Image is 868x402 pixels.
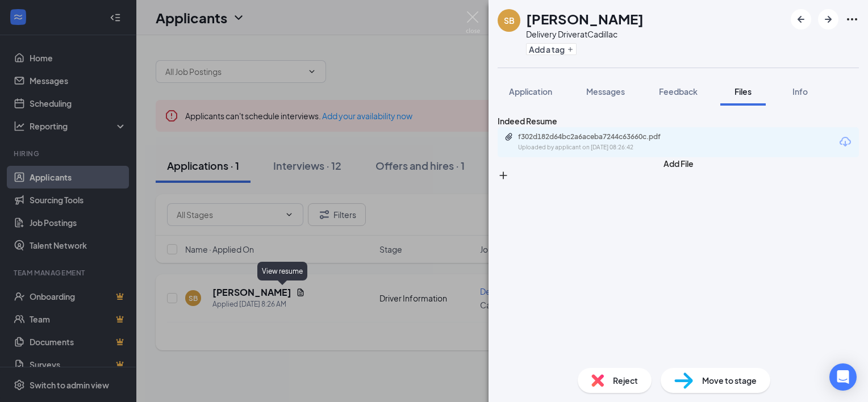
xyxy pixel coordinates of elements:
svg: ArrowLeftNew [794,12,808,26]
div: Uploaded by applicant on [DATE] 08:26:42 [518,143,688,152]
div: Delivery Driver at Cadillac [526,28,644,40]
div: Open Intercom Messenger [829,363,857,391]
svg: ArrowRight [821,12,835,26]
div: f302d182d64bc2a6aceba7244c63660c.pdf [518,132,677,141]
span: Move to stage [702,374,757,387]
svg: Download [838,135,852,149]
svg: Paperclip [504,132,514,141]
span: Application [509,86,552,97]
button: Add FilePlus [498,157,859,181]
span: Reject [613,374,638,387]
svg: Plus [567,46,574,53]
button: ArrowRight [818,9,838,30]
div: View resume [257,262,307,280]
button: ArrowLeftNew [791,9,811,30]
span: Messages [586,86,625,97]
span: Info [792,86,808,97]
span: Files [735,86,752,97]
svg: Plus [498,170,509,181]
a: Paperclipf302d182d64bc2a6aceba7244c63660c.pdfUploaded by applicant on [DATE] 08:26:42 [504,132,688,152]
div: Indeed Resume [498,115,859,127]
span: Feedback [659,86,698,97]
div: SB [504,15,515,26]
svg: Ellipses [845,12,859,26]
h1: [PERSON_NAME] [526,9,644,28]
button: PlusAdd a tag [526,43,577,55]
